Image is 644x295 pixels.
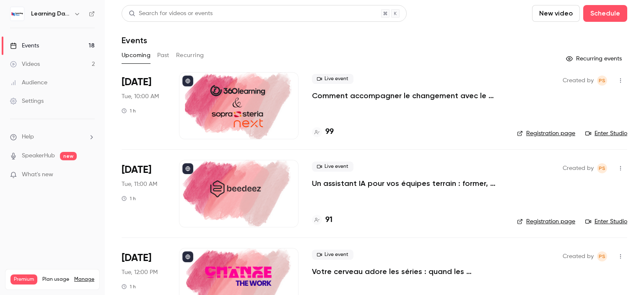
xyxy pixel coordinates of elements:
[122,283,136,290] div: 1 h
[10,78,47,87] div: Audience
[312,162,353,172] span: Live event
[597,76,607,86] span: Prad Selvarajah
[122,163,151,177] span: [DATE]
[10,97,44,105] div: Settings
[34,49,41,55] img: tab_domain_overview_orange.svg
[122,160,166,227] div: Oct 7 Tue, 11:00 AM (Europe/Paris)
[10,42,39,50] div: Events
[104,50,128,55] div: Mots-clés
[13,13,20,20] img: logo_orange.svg
[312,91,504,101] a: Comment accompagner le changement avec le skills-based learning ?
[22,133,34,141] span: Help
[122,268,158,277] span: Tue, 12:00 PM
[563,76,594,86] span: Created by
[517,129,575,138] a: Registration page
[10,274,37,285] span: Premium
[597,251,607,261] span: Prad Selvarajah
[585,129,627,138] a: Enter Studio
[325,214,332,226] h4: 91
[22,22,95,29] div: Domaine: [DOMAIN_NAME]
[60,152,77,160] span: new
[43,50,65,55] div: Domaine
[10,7,24,21] img: Learning Days
[312,266,504,277] a: Votre cerveau adore les séries : quand les neurosciences rencontrent la formation
[122,107,136,114] div: 1 h
[312,250,353,260] span: Live event
[10,133,95,141] li: help-dropdown-opener
[312,178,504,188] a: Un assistant IA pour vos équipes terrain : former, accompagner et transformer l’expérience apprenant
[122,195,136,202] div: 1 h
[312,126,334,138] a: 99
[583,5,627,22] button: Schedule
[532,5,580,22] button: New video
[157,49,169,62] button: Past
[325,126,334,138] h4: 99
[122,251,151,265] span: [DATE]
[597,163,607,173] span: Prad Selvarajah
[42,276,69,283] span: Plan usage
[122,76,151,89] span: [DATE]
[122,49,151,62] button: Upcoming
[563,251,594,261] span: Created by
[585,217,627,226] a: Enter Studio
[122,180,157,188] span: Tue, 11:00 AM
[31,10,70,18] h6: Learning Days
[95,49,102,55] img: tab_keywords_by_traffic_grey.svg
[563,163,594,173] span: Created by
[599,76,605,86] span: PS
[599,163,605,173] span: PS
[176,49,204,62] button: Recurring
[10,60,40,68] div: Videos
[23,13,41,20] div: v 4.0.25
[85,171,95,179] iframe: Noticeable Trigger
[74,276,94,283] a: Manage
[122,92,159,101] span: Tue, 10:00 AM
[13,22,20,29] img: website_grey.svg
[122,72,166,139] div: Oct 7 Tue, 10:00 AM (Europe/Paris)
[129,9,213,18] div: Search for videos or events
[517,217,575,226] a: Registration page
[312,74,353,84] span: Live event
[599,251,605,261] span: PS
[22,151,55,160] a: SpeakerHub
[312,214,332,226] a: 91
[22,170,53,179] span: What's new
[562,52,627,65] button: Recurring events
[122,35,147,45] h1: Events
